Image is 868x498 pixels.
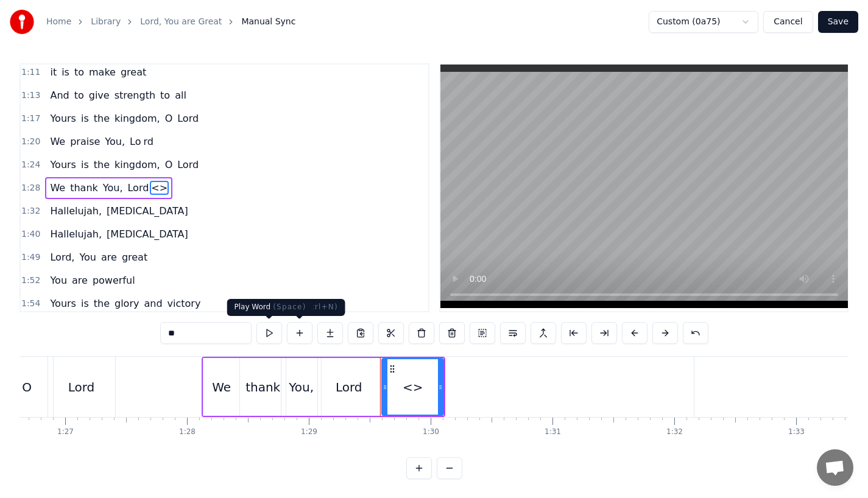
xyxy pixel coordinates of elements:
[763,11,813,33] button: Cancel
[105,227,189,241] span: [MEDICAL_DATA]
[78,250,97,264] span: You
[302,303,337,311] span: ( Ctrl+N )
[60,65,71,79] span: is
[46,16,71,28] a: Home
[545,427,561,437] div: 1:31
[21,113,40,125] span: 1:17
[21,89,40,102] span: 1:13
[49,250,76,264] span: Lord,
[113,296,140,310] span: glory
[80,111,90,125] span: is
[113,88,157,102] span: strength
[57,427,74,437] div: 1:27
[21,182,40,194] span: 1:28
[21,136,40,148] span: 1:20
[164,111,174,125] span: O
[46,16,295,28] nav: breadcrumb
[80,158,90,172] span: is
[273,303,306,311] span: ( Space )
[69,135,101,149] span: praise
[80,296,90,310] span: is
[49,65,58,79] span: it
[71,273,89,287] span: are
[21,159,40,171] span: 1:24
[88,65,117,79] span: make
[49,111,77,125] span: Yours
[119,65,147,79] span: great
[73,88,85,102] span: to
[49,296,77,310] span: Yours
[21,228,40,240] span: 1:40
[818,11,858,33] button: Save
[10,10,34,34] img: youka
[21,251,40,264] span: 1:49
[174,88,188,102] span: all
[227,299,314,316] div: Play Word
[129,135,142,149] span: Lo
[104,135,126,149] span: You,
[91,273,136,287] span: powerful
[150,181,169,195] span: <>
[49,181,66,195] span: We
[140,16,222,28] a: Lord, You are Great
[176,111,200,125] span: Lord
[257,299,345,316] div: Add Word
[176,158,200,172] span: Lord
[121,250,149,264] span: great
[301,427,317,437] div: 1:29
[788,427,805,437] div: 1:33
[142,135,154,149] span: rd
[93,158,111,172] span: the
[166,296,202,310] span: victory
[21,298,40,310] span: 1:54
[68,378,95,396] div: Lord
[403,378,423,396] div: <>
[164,158,174,172] span: O
[49,88,70,102] span: And
[289,378,314,396] div: You,
[100,250,118,264] span: are
[105,204,189,218] span: [MEDICAL_DATA]
[49,273,68,287] span: You
[817,449,853,486] div: Open chat
[241,16,295,28] span: Manual Sync
[21,275,40,287] span: 1:52
[245,378,280,396] div: thank
[49,135,66,149] span: We
[159,88,171,102] span: to
[91,16,121,28] a: Library
[73,65,85,79] span: to
[49,227,103,241] span: Hallelujah,
[102,181,124,195] span: You,
[666,427,683,437] div: 1:32
[423,427,439,437] div: 1:30
[49,158,77,172] span: Yours
[88,88,111,102] span: give
[113,158,161,172] span: kingdom,
[93,111,111,125] span: the
[212,378,231,396] div: We
[21,66,40,79] span: 1:11
[113,111,161,125] span: kingdom,
[21,205,40,217] span: 1:32
[49,204,103,218] span: Hallelujah,
[93,296,111,310] span: the
[22,378,32,396] div: O
[143,296,163,310] span: and
[179,427,196,437] div: 1:28
[336,378,362,396] div: Lord
[126,181,150,195] span: Lord
[69,181,99,195] span: thank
